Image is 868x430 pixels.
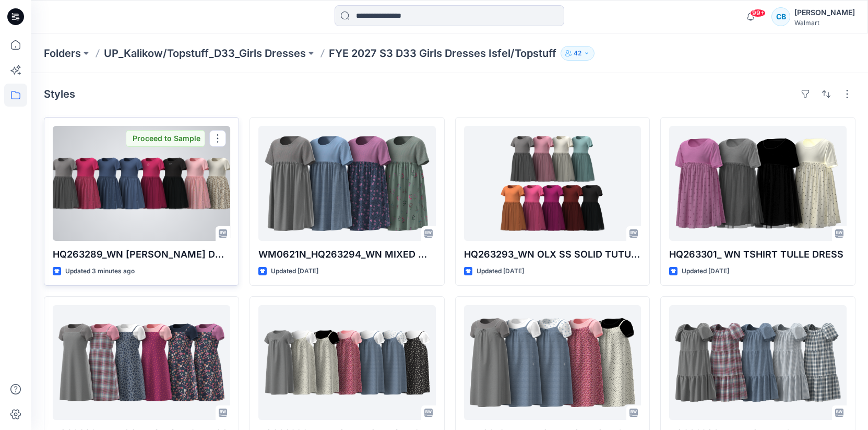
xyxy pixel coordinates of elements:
p: WM0621N_HQ263294_WN MIXED MEDIA DRESS 2 [258,247,436,262]
p: Updated [DATE] [682,266,729,277]
p: Updated [DATE] [477,266,524,277]
a: WM0621N_HQ263294_WN MIXED MEDIA DRESS 2 [258,126,436,241]
a: HQ263301_ WN TSHIRT TULLE DRESS [669,126,847,241]
p: HQ263301_ WN TSHIRT TULLE DRESS [669,247,847,262]
a: WM0613N_WN BOW FRONT CAMI DRESS [464,305,641,420]
button: 42 [561,46,594,61]
a: HQ263288_WN BOW FRONT CAMI DRESS [258,305,436,420]
p: Updated 3 minutes ago [65,266,135,277]
a: HQ263296_WN WOVEN TIERED DRESS [669,305,847,420]
a: Folders [44,46,81,61]
h4: Styles [44,88,75,100]
a: HQ263287_WN SQ NECK CAMI DRESS [53,305,230,420]
div: Walmart [794,19,855,27]
p: FYE 2027 S3 D33 Girls Dresses Isfel/Topstuff [329,46,556,61]
a: HQ263293_WN OLX SS SOLID TUTU DRESS [464,126,641,241]
div: CB [771,7,790,26]
a: HQ263289_WN SS TUTU DRESS [53,126,230,241]
span: 99+ [750,9,766,17]
p: Updated [DATE] [271,266,318,277]
p: 42 [574,48,581,59]
p: HQ263293_WN OLX SS SOLID TUTU DRESS [464,247,641,262]
div: [PERSON_NAME] [794,6,855,19]
a: UP_Kalikow/Topstuff_D33_Girls Dresses [104,46,306,61]
p: HQ263289_WN [PERSON_NAME] DRESS [53,247,230,262]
